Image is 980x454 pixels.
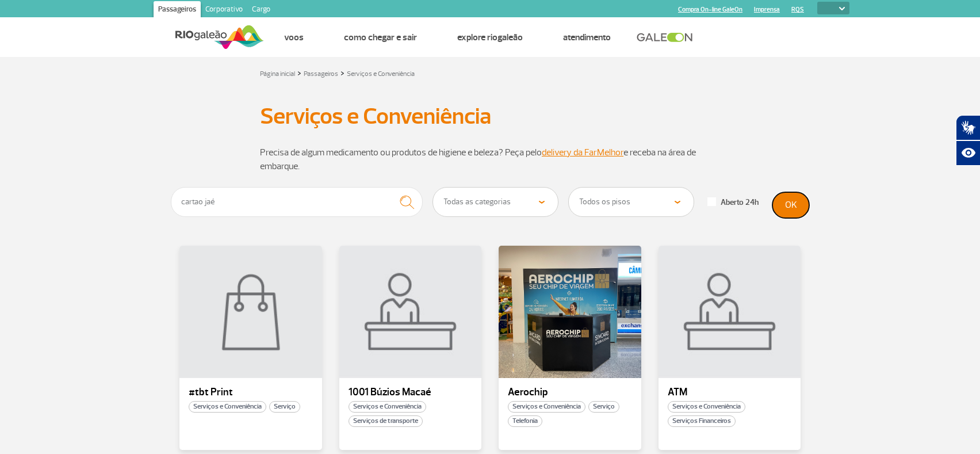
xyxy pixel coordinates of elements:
[154,1,201,20] a: Passageiros
[201,1,247,20] a: Corporativo
[563,32,611,43] a: Atendimento
[956,115,980,166] div: Plugin de acessibilidade da Hand Talk.
[347,70,415,78] a: Serviços e Conveniência
[457,32,523,43] a: Explore RIOgaleão
[189,387,313,398] p: #tbt Print
[508,401,585,413] span: Serviços e Conveniência
[247,1,275,20] a: Cargo
[754,6,780,13] a: Imprensa
[284,32,304,43] a: Voos
[344,32,417,43] a: Como chegar e sair
[189,401,266,413] span: Serviços e Conveniência
[678,6,742,13] a: Compra On-line GaleOn
[297,66,301,79] a: >
[956,140,980,166] button: Abrir recursos assistivos.
[956,115,980,140] button: Abrir tradutor de língua de sinais.
[349,387,473,398] p: 1001 Búzios Macaé
[791,6,804,13] a: RQS
[668,387,792,398] p: ATM
[349,401,426,413] span: Serviços e Conveniência
[542,147,623,158] a: delivery da FarMelhor
[260,106,720,126] h1: Serviços e Conveniência
[349,415,423,427] span: Serviços de transporte
[260,146,720,173] p: Precisa de algum medicamento ou produtos de higiene e beleza? Peça pelo e receba na área de embar...
[508,387,632,398] p: Aerochip
[260,70,295,78] a: Página inicial
[269,401,300,413] span: Serviço
[707,197,759,208] label: Aberto 24h
[588,401,619,413] span: Serviço
[304,70,338,78] a: Passageiros
[668,401,745,413] span: Serviços e Conveniência
[668,415,736,427] span: Serviços Financeiros
[772,192,809,218] button: OK
[340,66,344,79] a: >
[508,415,542,427] span: Telefonia
[171,187,423,217] input: Digite o que procura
